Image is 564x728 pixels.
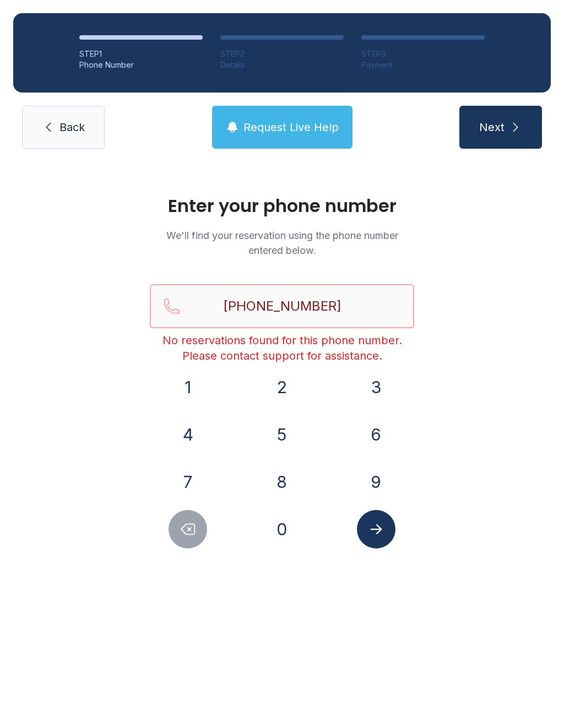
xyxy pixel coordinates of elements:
[357,510,395,548] button: Submit lookup form
[243,119,339,135] span: Request Live Help
[150,284,414,328] input: Reservation phone number
[361,48,485,59] div: STEP 3
[263,510,301,548] button: 0
[220,48,344,59] div: STEP 2
[169,463,207,501] button: 7
[361,59,485,70] div: Payment
[169,510,207,548] button: Delete number
[263,368,301,406] button: 2
[263,463,301,501] button: 8
[150,333,414,363] div: No reservations found for this phone number. Please contact support for assistance.
[357,415,395,454] button: 6
[169,368,207,406] button: 1
[59,119,85,135] span: Back
[150,228,414,258] p: We'll find your reservation using the phone number entered below.
[357,368,395,406] button: 3
[150,197,414,215] h1: Enter your phone number
[169,415,207,454] button: 4
[479,119,505,135] span: Next
[79,48,203,59] div: STEP 1
[220,59,344,70] div: Details
[357,463,395,501] button: 9
[263,415,301,454] button: 5
[79,59,203,70] div: Phone Number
